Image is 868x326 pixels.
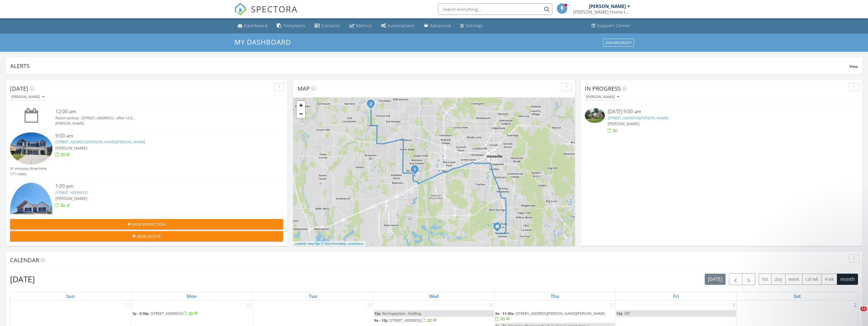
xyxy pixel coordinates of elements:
div: Contacts [321,23,340,28]
a: 1p - 3:30p [STREET_ADDRESS] [132,310,252,317]
a: Go to July 27, 2025 [124,301,131,310]
div: 29524 Crawfish Dr NW, Harvest, AL 35749 [371,104,374,107]
span: 1p - 3:30p [132,311,149,316]
button: [DATE] [705,274,726,285]
span: Calendar [10,256,39,264]
img: 9284381%2Fcover_photos%2Fv1UZ6wJf1rVOEOjX6JsD%2Fsmall.jpg [585,108,605,123]
span: In Progress [585,85,621,92]
div: Alerts [10,62,849,70]
span: [STREET_ADDRESS][PERSON_NAME][PERSON_NAME] [515,311,605,316]
a: Monday [186,292,198,300]
div: Templates [283,23,305,28]
a: [STREET_ADDRESS] [55,190,87,195]
a: [STREET_ADDRESS][PERSON_NAME] [608,115,668,120]
span: 9a - 11:30a [495,311,514,316]
a: 9a - 12p [STREET_ADDRESS] [374,317,494,324]
div: [PERSON_NAME] [55,121,260,126]
div: Haines Home Inspections, LLC [573,9,630,15]
a: Tuesday [308,292,318,300]
a: Go to July 29, 2025 [366,301,373,310]
div: Radon pickup - [STREET_ADDRESS] - after 12:3... [55,115,260,121]
div: [DATE] 9:00 am [608,108,835,115]
div: [PERSON_NAME] [11,95,44,99]
a: Support Center [589,21,633,31]
div: Metrics [356,23,372,28]
a: 9:00 am [STREET_ADDRESS][PERSON_NAME][PERSON_NAME] [PERSON_NAME] 31 minutes drive time 17.1 miles [10,132,283,177]
span: [PERSON_NAME] [55,196,87,201]
i: 1 [414,168,416,172]
div: Dashboards [606,41,631,45]
div: Automations [388,23,415,28]
a: 1p - 3:30p [STREET_ADDRESS] [132,311,199,316]
button: Next month [742,273,756,285]
div: 12:00 am [55,108,260,115]
span: 12a [374,311,380,316]
a: Go to July 28, 2025 [245,301,252,310]
span: New Quote [137,233,161,239]
div: Advanced [430,23,451,28]
a: 9a - 11:30a [STREET_ADDRESS][PERSON_NAME][PERSON_NAME] [495,311,605,321]
a: Zoom out [297,110,305,118]
div: 9:00 am [55,132,260,140]
a: 9a - 12p [STREET_ADDRESS] [374,318,438,323]
span: Re-inspection - holding [382,311,421,316]
span: 12a [616,311,623,316]
a: Templates [275,21,308,31]
span: [PERSON_NAME] [608,121,640,126]
span: Off [624,311,630,316]
a: Thursday [549,292,561,300]
span: [PERSON_NAME] [55,145,87,151]
a: Settings [458,21,485,31]
div: 17.1 miles [10,171,47,177]
span: [STREET_ADDRESS] [150,311,182,316]
span: 11 [860,307,867,311]
button: New Quote [10,231,283,241]
span: Map [297,85,310,92]
a: Wednesday [428,292,440,300]
span: My Dashboard [234,37,291,47]
a: Go to August 1, 2025 [732,301,736,310]
i: 2 [370,102,372,106]
div: Dashboard [244,23,268,28]
a: © OpenStreetMap contributors [321,242,364,245]
button: Previous month [729,273,742,285]
img: The Best Home Inspection Software - Spectora [234,3,247,15]
button: New Inspection [10,219,283,229]
div: [PERSON_NAME] [589,3,626,9]
span: New Inspection [132,221,166,227]
button: [PERSON_NAME] [585,93,620,101]
a: Friday [672,292,680,300]
a: 9a - 11:30a [STREET_ADDRESS][PERSON_NAME][PERSON_NAME] [495,310,615,323]
a: [DATE] 9:00 am [STREET_ADDRESS][PERSON_NAME] [PERSON_NAME] [585,108,858,134]
span: 9a - 12p [374,318,388,323]
div: 137 Carrie Dr, Madison, AL 35758 [415,169,418,172]
a: SPECTORA [234,8,298,20]
span: [STREET_ADDRESS] [389,318,421,323]
span: SPECTORA [251,3,298,15]
img: 9276151%2Fcover_photos%2F1HExYRiQLKAT0m15LJp6%2Fsmall.jpg [10,183,53,240]
iframe: Intercom live chat [849,307,862,320]
a: [STREET_ADDRESS][PERSON_NAME][PERSON_NAME] [55,139,145,144]
a: Go to July 31, 2025 [608,301,615,310]
a: Advanced [422,21,453,31]
div: 11002 SE Willingham Dr., Huntsville Alabama 35803 [497,226,501,230]
a: Automations (Basic) [379,21,417,31]
div: | [293,241,365,246]
div: Support Center [597,23,631,28]
a: © MapTiler [305,242,320,245]
a: Zoom in [297,101,305,110]
span: [DATE] [10,85,28,92]
a: Sunday [65,292,76,300]
div: Settings [466,23,483,28]
div: 31 minutes drive time [10,166,47,171]
a: Contacts [312,21,343,31]
img: 9348960%2Fcover_photos%2Fn8O1P17Jxr4tPpH8vO80%2Fsmall.jpg [10,132,53,164]
a: Dashboard [235,21,270,31]
a: 1:00 pm [STREET_ADDRESS] [PERSON_NAME] 22 minutes drive time 11.0 miles [10,183,283,252]
a: Leaflet [295,242,304,245]
a: Go to July 30, 2025 [487,301,494,310]
input: Search everything... [438,3,552,15]
span: View [849,64,858,69]
button: Dashboards [603,39,634,47]
div: [PERSON_NAME] [586,95,619,99]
